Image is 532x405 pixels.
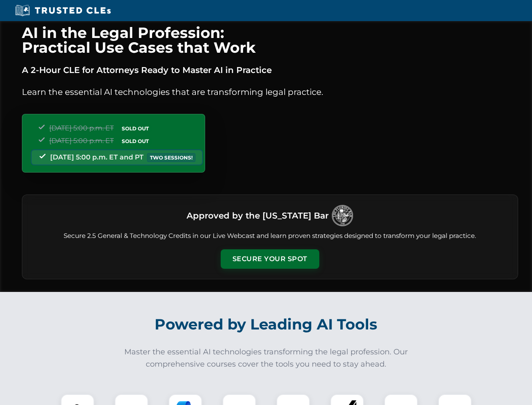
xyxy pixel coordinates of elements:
span: SOLD OUT [119,137,152,146]
span: [DATE] 5:00 p.m. ET [49,137,114,145]
p: Learn the essential AI technologies that are transforming legal practice. [22,85,518,99]
span: SOLD OUT [119,124,152,133]
span: [DATE] 5:00 p.m. ET [49,124,114,132]
p: A 2-Hour CLE for Attorneys Ready to Master AI in Practice [22,63,518,77]
img: Trusted CLEs [13,4,113,17]
img: Logo [332,205,353,226]
button: Secure Your Spot [221,249,319,269]
h3: Approved by the [US_STATE] Bar [187,208,329,223]
h2: Powered by Leading AI Tools [33,310,500,339]
h1: AI in the Legal Profession: Practical Use Cases that Work [22,25,518,55]
p: Secure 2.5 General & Technology Credits in our Live Webcast and learn proven strategies designed ... [32,231,508,241]
p: Master the essential AI technologies transforming the legal profession. Our comprehensive courses... [119,346,414,370]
